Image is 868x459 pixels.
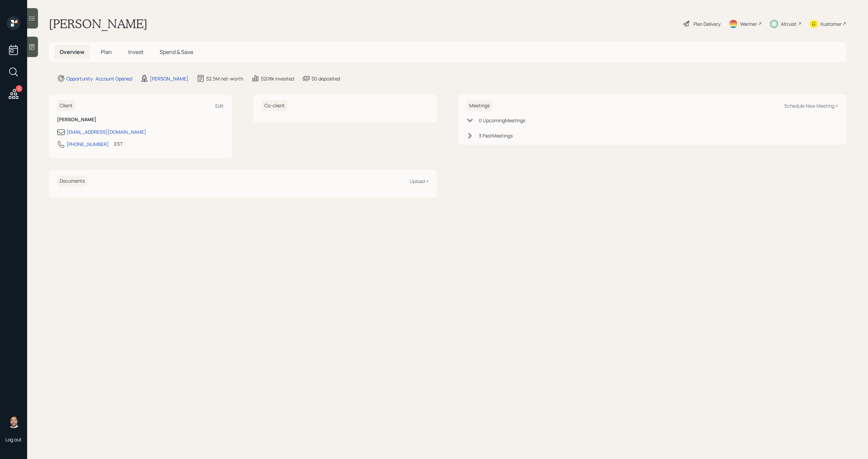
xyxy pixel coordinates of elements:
div: 0 Upcoming Meeting s [479,117,525,124]
h6: [PERSON_NAME] [57,117,224,123]
div: Upload + [410,178,429,184]
span: Plan [101,48,112,56]
h6: Documents [57,176,87,187]
div: Altruist [781,20,797,27]
div: 5 [16,85,22,92]
span: Overview [60,48,84,56]
div: Edit [215,103,224,109]
h6: Meetings [467,100,492,111]
span: Spend & Save [160,48,193,56]
div: EST [114,140,123,147]
div: $2.5M net-worth [206,75,243,82]
div: Schedule New Meeting + [784,103,838,109]
div: [PHONE_NUMBER] [66,141,109,148]
div: 3 Past Meeting s [479,132,513,139]
div: $0 deposited [312,75,340,82]
h6: Client [57,100,75,111]
div: Warmer [740,20,757,27]
div: Log out [5,436,22,443]
div: Opportunity · Account Opened [66,75,132,82]
h1: [PERSON_NAME] [49,16,147,31]
div: [EMAIL_ADDRESS][DOMAIN_NAME] [66,128,146,135]
h6: Co-client [262,100,288,111]
div: $208k invested [261,75,294,82]
img: michael-russo-headshot.png [7,415,20,428]
div: Kustomer [821,20,842,27]
span: Invest [128,48,143,56]
div: Plan Delivery [693,20,721,27]
div: [PERSON_NAME] [150,75,189,82]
